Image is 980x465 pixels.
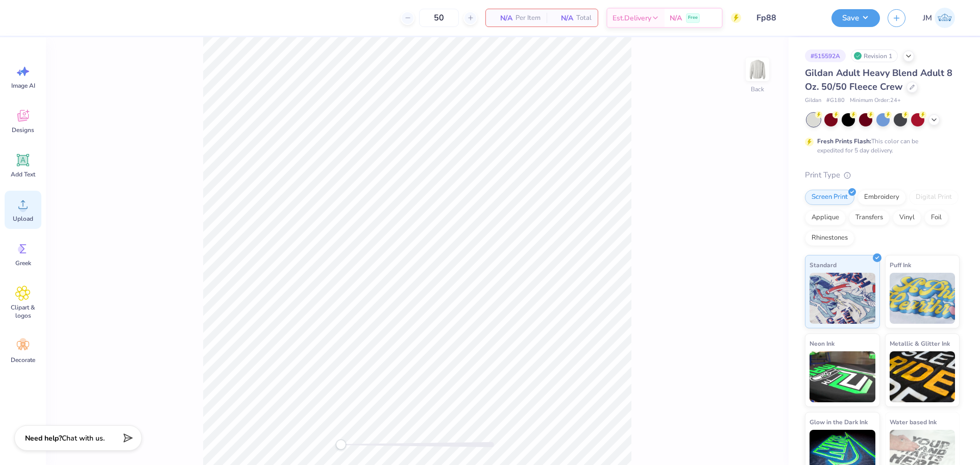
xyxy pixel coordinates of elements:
img: Puff Ink [890,273,955,324]
input: – – [419,9,459,27]
span: Neon Ink [810,338,835,349]
span: # G180 [826,96,845,105]
span: Per Item [516,13,541,23]
span: Greek [15,259,31,267]
button: Save [831,9,880,27]
span: Minimum Order: 24 + [850,96,901,105]
img: Metallic & Glitter Ink [890,351,955,402]
div: Screen Print [805,190,854,205]
div: Back [751,85,764,94]
div: Digital Print [909,190,959,205]
span: Upload [13,215,33,223]
span: N/A [670,13,682,23]
span: N/A [492,13,512,23]
div: Embroidery [857,190,906,205]
strong: Fresh Prints Flash: [817,137,871,145]
span: Chat with us. [62,433,105,443]
div: Vinyl [893,210,921,225]
div: Accessibility label [336,440,346,450]
span: JM [923,12,932,24]
input: Untitled Design [749,8,824,28]
span: Free [688,14,698,21]
span: Image AI [11,82,35,90]
div: # 515592A [805,49,846,62]
span: Designs [12,126,34,134]
span: N/A [553,13,573,23]
span: Clipart & logos [6,303,40,320]
div: Rhinestones [805,230,854,246]
div: Transfers [849,210,890,225]
img: John Michael Binayas [935,8,955,28]
span: Decorate [11,356,35,364]
span: Add Text [11,170,35,178]
strong: Need help? [25,433,62,443]
span: Gildan [805,96,821,105]
div: This color can be expedited for 5 day delivery. [817,137,943,155]
img: Standard [810,273,875,324]
a: JM [918,8,960,28]
span: Water based Ink [890,417,937,427]
span: Est. Delivery [612,13,651,23]
div: Print Type [805,169,960,181]
div: Applique [805,210,846,225]
div: Foil [924,210,948,225]
img: Back [747,59,768,80]
span: Metallic & Glitter Ink [890,338,950,349]
img: Neon Ink [810,351,875,402]
span: Glow in the Dark Ink [810,417,868,427]
span: Total [576,13,592,23]
span: Standard [810,260,837,270]
div: Revision 1 [851,49,898,62]
span: Puff Ink [890,260,911,270]
span: Gildan Adult Heavy Blend Adult 8 Oz. 50/50 Fleece Crew [805,67,952,93]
